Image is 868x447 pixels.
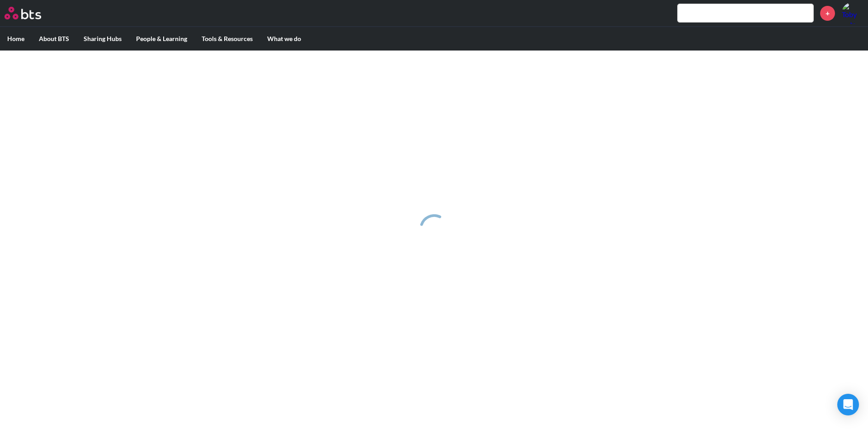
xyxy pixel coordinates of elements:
label: What we do [260,27,308,51]
label: Tools & Resources [194,27,260,51]
a: Go home [5,7,58,19]
img: BTS Logo [5,7,41,19]
label: About BTS [32,27,76,51]
label: Sharing Hubs [76,27,129,51]
a: Profile [842,2,863,24]
a: + [820,6,835,21]
div: Open Intercom Messenger [837,394,859,415]
label: People & Learning [129,27,194,51]
img: Toby Peters [842,2,863,24]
